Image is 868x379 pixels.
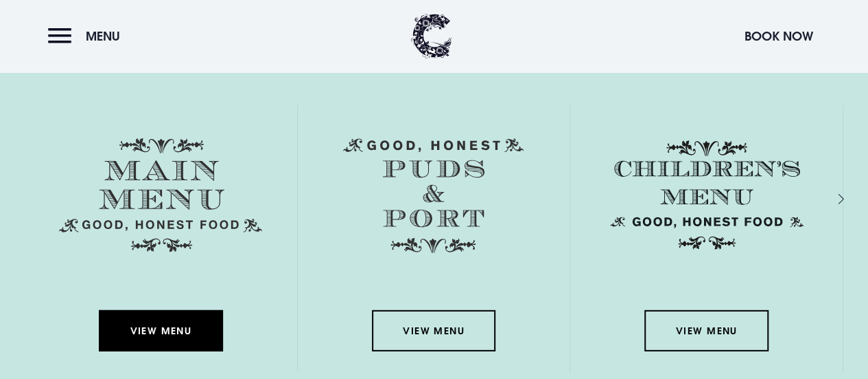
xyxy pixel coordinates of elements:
div: Next slide [820,188,833,208]
button: Book Now [738,21,820,51]
a: View Menu [644,310,768,351]
button: Menu [48,21,127,51]
a: View Menu [372,310,495,351]
a: View Menu [99,310,222,351]
img: Clandeboye Lodge [411,14,452,58]
img: Menu main menu [59,138,262,252]
img: Menu puds and port [343,138,524,254]
img: Childrens Menu 1 [605,138,808,252]
span: Menu [86,28,120,44]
